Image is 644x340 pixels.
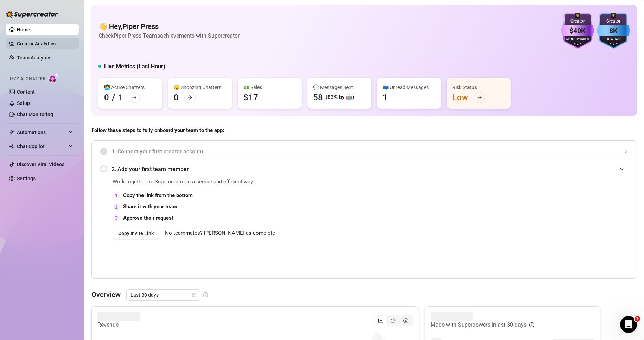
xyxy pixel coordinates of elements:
[130,290,196,300] span: Last 30 days
[431,321,527,329] article: Made with Superpowers in last 30 days
[165,229,275,238] span: No teammates? [PERSON_NAME] as complete
[104,62,165,71] h5: Live Metrics (Last Hour)
[17,127,67,138] span: Automations
[10,76,45,82] span: Izzy AI Chatter
[313,92,323,103] div: 58
[313,83,366,91] div: 💬 Messages Sent
[17,162,64,167] a: Discover Viral Videos
[597,37,630,42] div: Total Fans
[17,176,36,181] a: Settings
[561,37,594,42] div: Monthly Sales
[17,100,30,106] a: Setup
[561,18,594,25] div: Creator
[91,127,224,133] strong: Follow these steps to fully onboard your team to the app:
[111,147,628,156] span: 1. Connect your first creator account
[111,165,628,174] span: 2. Add your first team member
[100,160,628,178] div: 2. Add your first team member
[378,318,383,323] span: line-chart
[17,141,67,152] span: Chat Copilot
[98,21,240,31] h4: 👋 Hey, Piper Press
[326,93,354,102] div: (83% by 🤖)
[6,11,58,18] img: logo-BBDzfeDw.svg
[17,89,35,95] a: Content
[123,215,173,221] strong: Approve their request
[98,31,240,40] article: Check Piper Press Team's achievements with Supercreator
[118,92,123,103] div: 1
[487,178,628,268] iframe: Adding Team Members
[597,25,630,36] div: 8K
[104,83,157,91] div: 👩‍💻 Active Chatters
[174,92,179,103] div: 0
[17,55,51,61] a: Team Analytics
[620,316,637,333] iframe: Intercom live chat
[403,318,408,323] span: dollar-circle
[383,83,435,91] div: 📪 Unread Messages
[17,112,53,117] a: Chat Monitoring
[597,13,630,49] img: blue-badge-DgoSNQY1.svg
[97,321,140,329] article: Revenue
[187,95,192,100] span: arrow-right
[48,73,59,83] img: AI Chatter
[118,231,154,236] span: Copy Invite Link
[477,95,482,100] span: arrow-right
[9,130,15,135] span: thunderbolt
[203,292,208,297] span: info-circle
[132,95,137,100] span: arrow-right
[391,318,396,323] span: pie-chart
[113,192,120,200] div: 1
[374,315,413,326] div: segmented control
[113,203,120,211] div: 2
[452,83,505,91] div: Risk Status
[91,289,121,300] article: Overview
[9,144,14,149] img: Chat Copilot
[620,167,624,171] span: expanded
[561,13,594,49] img: purple-badge-B9DA21FR.svg
[383,92,388,103] div: 1
[100,143,628,160] div: 1. Connect your first creator account
[624,149,628,153] span: collapsed
[123,203,177,210] strong: Share it with your team
[17,27,30,32] a: Home
[243,83,296,91] div: 💵 Sales
[561,25,594,36] div: $40K
[113,228,159,239] button: Copy Invite Link
[192,293,196,297] span: calendar
[597,18,630,25] div: Creator
[17,38,73,49] a: Creator Analytics
[113,214,120,222] div: 3
[113,178,470,186] span: Work together on Supercreator in a secure and efficient way.
[243,92,258,103] div: $17
[529,322,534,327] span: info-circle
[174,83,227,91] div: 😴 Snoozing Chatters
[635,316,640,322] span: 7
[123,192,193,199] strong: Copy the link from the bottom
[104,92,109,103] div: 0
